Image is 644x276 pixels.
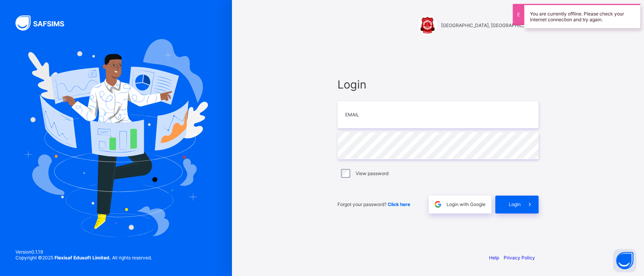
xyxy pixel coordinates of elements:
[524,4,640,28] div: You are currently offline. Please check your internet connection and try again.
[15,255,152,261] span: Copyright © 2025 All rights reserved.
[24,39,208,237] img: Hero Image
[356,170,388,176] label: View password
[509,201,521,207] span: Login
[15,249,152,255] span: Version 0.1.19
[15,15,73,31] img: SAFSIMS Logo
[489,255,499,261] a: Help
[446,201,486,207] span: Login with Google
[388,201,410,207] a: Click here
[337,201,410,207] span: Forgot your password?
[433,200,442,209] img: google.396cfc9801f0270233282035f929180a.svg
[613,249,636,272] button: Open asap
[337,78,538,91] span: Login
[441,22,538,28] span: [GEOGRAPHIC_DATA], [GEOGRAPHIC_DATA]
[504,255,535,261] a: Privacy Policy
[55,255,111,261] strong: Flexisaf Edusoft Limited.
